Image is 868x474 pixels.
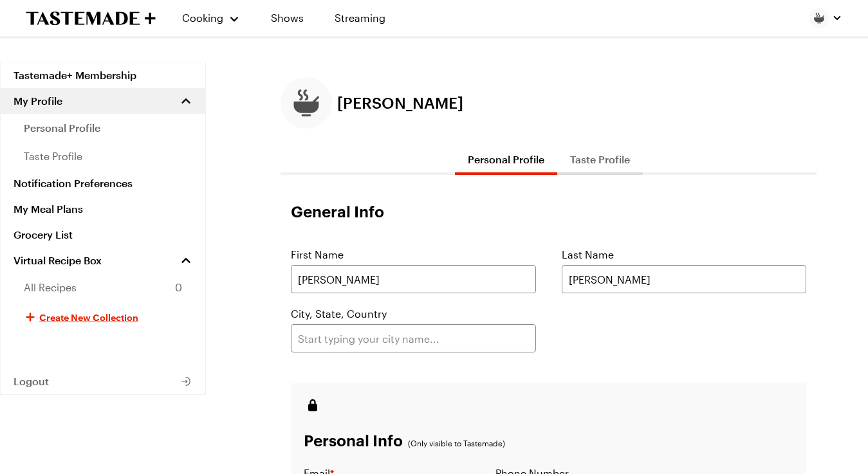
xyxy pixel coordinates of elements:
[1,62,205,88] a: Tastemade+ Membership
[557,144,643,175] button: Taste Profile
[291,324,536,352] input: Start typing your city name...
[26,11,156,26] a: To Tastemade Home Page
[1,114,205,142] a: personal profile
[14,375,49,388] span: Logout
[1,273,205,302] a: All Recipes0
[809,8,842,28] button: Profile picture
[14,95,62,107] span: My Profile
[181,3,240,33] button: Cooking
[175,280,182,295] span: 0
[562,247,614,262] label: Last Name
[455,144,557,175] button: Personal Profile
[24,149,82,164] span: taste profile
[1,248,205,273] a: Virtual Recipe Box
[1,302,205,333] button: Create New Collection
[809,8,829,28] img: Profile picture
[281,77,332,129] button: Edit profile picture
[1,142,205,170] a: taste profile
[24,280,77,295] span: All Recipes
[1,170,205,196] a: Notification Preferences
[24,120,100,136] span: personal profile
[1,369,205,394] button: Logout
[337,94,463,112] span: [PERSON_NAME]
[1,196,205,222] a: My Meal Plans
[304,430,403,450] h3: Personal Info
[1,88,205,114] button: My Profile
[408,438,505,448] p: (Only visible to Tastemade)
[291,247,344,262] label: First Name
[182,12,223,24] span: Cooking
[291,306,387,322] label: City, State, Country
[39,311,138,324] span: Create New Collection
[1,222,205,248] a: Grocery List
[291,201,806,221] h1: General Info
[14,254,102,267] span: Virtual Recipe Box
